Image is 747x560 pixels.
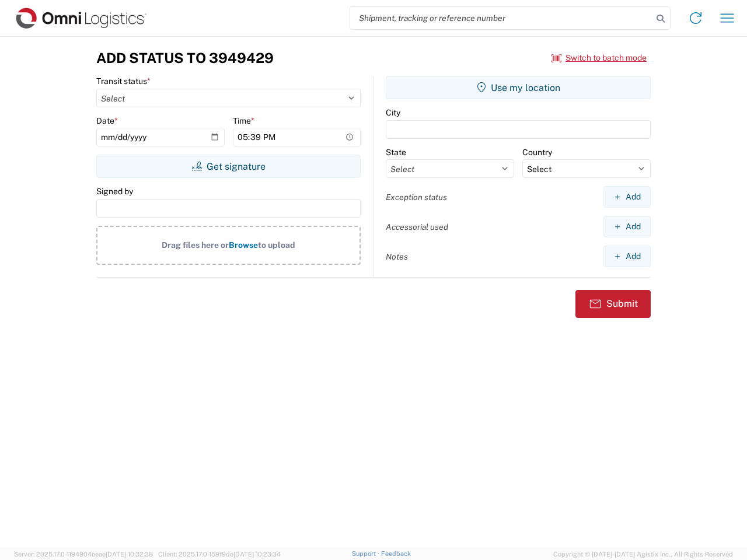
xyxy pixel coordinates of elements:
[106,551,153,558] span: [DATE] 10:32:38
[162,240,229,250] span: Drag files here or
[96,50,274,66] h3: Add Status to 3949429
[233,551,281,558] span: [DATE] 10:23:34
[352,550,381,557] a: Support
[14,551,153,558] span: Server: 2025.17.0-1194904eeae
[96,76,151,86] label: Transit status
[386,147,406,157] label: State
[575,290,651,318] button: Submit
[381,550,411,557] a: Feedback
[386,222,448,232] label: Accessorial used
[386,76,651,99] button: Use my location
[158,551,281,558] span: Client: 2025.17.0-159f9de
[522,147,552,157] label: Country
[603,216,651,237] button: Add
[551,48,647,68] button: Switch to batch mode
[386,192,447,202] label: Exception status
[229,240,258,250] span: Browse
[386,251,408,262] label: Notes
[350,7,652,29] input: Shipment, tracking or reference number
[96,155,361,178] button: Get signature
[96,116,118,126] label: Date
[233,116,254,126] label: Time
[553,549,733,559] span: Copyright © [DATE]-[DATE] Agistix Inc., All Rights Reserved
[258,240,295,250] span: to upload
[96,186,133,197] label: Signed by
[386,107,400,118] label: City
[603,246,651,267] button: Add
[603,186,651,208] button: Add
